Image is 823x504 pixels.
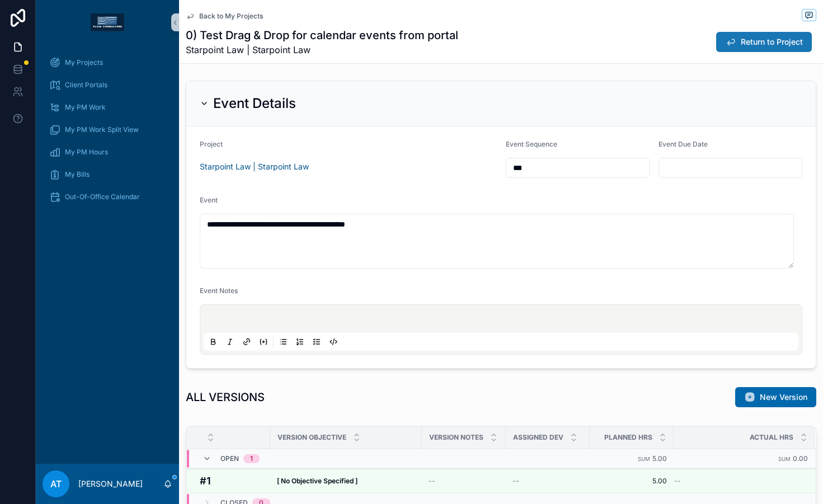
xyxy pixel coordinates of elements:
[652,454,667,463] span: 5.00
[506,140,557,148] span: Event Sequence
[186,27,458,43] h1: 0) Test Drag & Drop for calendar events from portal
[186,43,458,56] span: Starpoint Law | Starpoint Law
[43,187,172,207] a: Out-Of-Office Calendar
[735,387,816,407] button: New Version
[199,12,263,21] span: Back to My Projects
[760,392,807,403] span: New Version
[213,95,296,112] h2: Event Details
[65,170,90,179] span: My Bills
[604,433,652,442] span: Planned Hrs
[674,477,681,486] span: --
[65,81,107,90] span: Client Portals
[596,477,667,486] a: 5.00
[429,433,483,442] span: Version Notes
[512,477,519,486] span: --
[200,161,309,172] a: Starpoint Law | Starpoint Law
[65,148,108,157] span: My PM Hours
[793,454,808,463] span: 0.00
[43,120,172,140] a: My PM Work Split View
[91,13,124,31] img: App logo
[65,58,103,67] span: My Projects
[278,433,346,442] span: Version Objective
[200,286,238,295] span: Event Notes
[50,477,62,491] span: AT
[200,196,218,204] span: Event
[741,36,803,48] span: Return to Project
[429,477,435,486] span: --
[65,192,140,201] span: Out-Of-Office Calendar
[220,454,239,463] span: Open
[716,32,812,52] button: Return to Project
[200,473,264,488] a: #1
[43,164,172,185] a: My Bills
[750,433,793,442] span: Actual Hrs
[186,389,265,405] h1: ALL VERSIONS
[512,477,583,486] a: --
[659,140,708,148] span: Event Due Date
[277,477,415,486] a: [ No Objective Specified ]
[43,97,172,117] a: My PM Work
[65,103,106,112] span: My PM Work
[638,456,650,462] small: Sum
[250,454,253,463] div: 1
[78,478,143,489] p: [PERSON_NAME]
[36,45,179,222] div: scrollable content
[43,75,172,95] a: Client Portals
[778,456,791,462] small: Sum
[429,477,499,486] a: --
[65,125,139,134] span: My PM Work Split View
[43,53,172,73] a: My Projects
[277,477,358,485] strong: [ No Objective Specified ]
[674,477,801,486] a: --
[200,140,223,148] span: Project
[186,12,263,21] a: Back to My Projects
[43,142,172,162] a: My PM Hours
[513,433,563,442] span: Assigned Dev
